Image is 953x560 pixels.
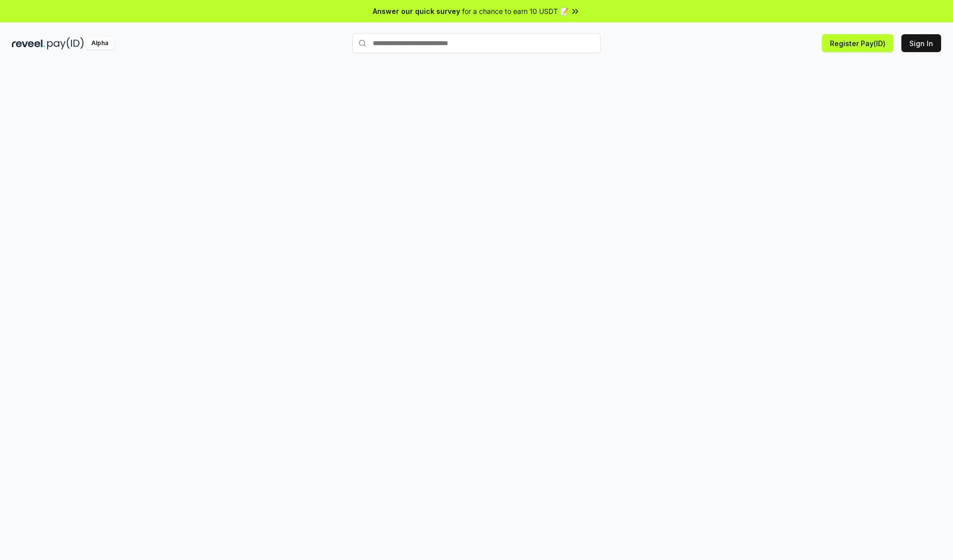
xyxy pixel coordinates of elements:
img: reveel_dark [12,37,45,50]
button: Sign In [901,34,941,52]
span: Answer our quick survey [373,6,460,16]
span: for a chance to earn 10 USDT 📝 [462,6,568,16]
button: Register Pay(ID) [822,34,893,52]
div: Alpha [86,37,114,50]
img: pay_id [47,37,84,50]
